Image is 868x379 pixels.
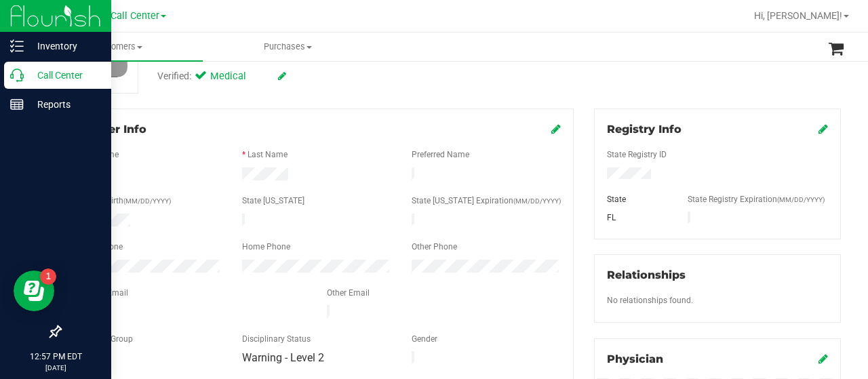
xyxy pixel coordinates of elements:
div: Verified: [157,69,286,84]
inline-svg: Reports [10,98,24,111]
label: Other Phone [412,241,457,253]
span: (MM/DD/YYYY) [777,196,825,203]
div: State [597,193,677,205]
span: Call Center [111,10,159,22]
span: (MM/DD/YYYY) [513,197,561,205]
div: FL [597,212,677,224]
label: No relationships found. [607,294,693,306]
inline-svg: Inventory [10,39,24,53]
iframe: Resource center [14,271,54,311]
p: Call Center [24,67,105,83]
inline-svg: Call Center [10,68,24,82]
p: Inventory [24,38,105,54]
a: Purchases [203,33,373,61]
label: Other Email [327,287,370,299]
label: Preferred Name [412,148,469,161]
span: Warning - Level 2 [242,351,324,364]
p: [DATE] [6,363,105,373]
label: Home Phone [242,241,290,253]
span: Customers [33,41,203,53]
label: State Registry Expiration [688,193,825,205]
label: Last Name [248,148,288,161]
p: 12:57 PM EDT [6,351,105,363]
label: State Registry ID [607,148,667,161]
label: State [US_STATE] [242,195,304,207]
iframe: Resource center unread badge [40,268,56,285]
label: Gender [412,333,437,345]
span: Medical [210,69,264,84]
span: (MM/DD/YYYY) [123,197,171,205]
label: Date of Birth [78,195,171,207]
a: Customers [33,33,203,61]
span: Purchases [203,41,372,53]
label: State [US_STATE] Expiration [412,195,561,207]
span: Relationships [607,268,686,281]
span: Physician [607,353,663,365]
span: Registry Info [607,123,682,136]
label: Disciplinary Status [242,333,311,345]
span: Hi, [PERSON_NAME]! [754,10,842,21]
p: Reports [24,96,105,113]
